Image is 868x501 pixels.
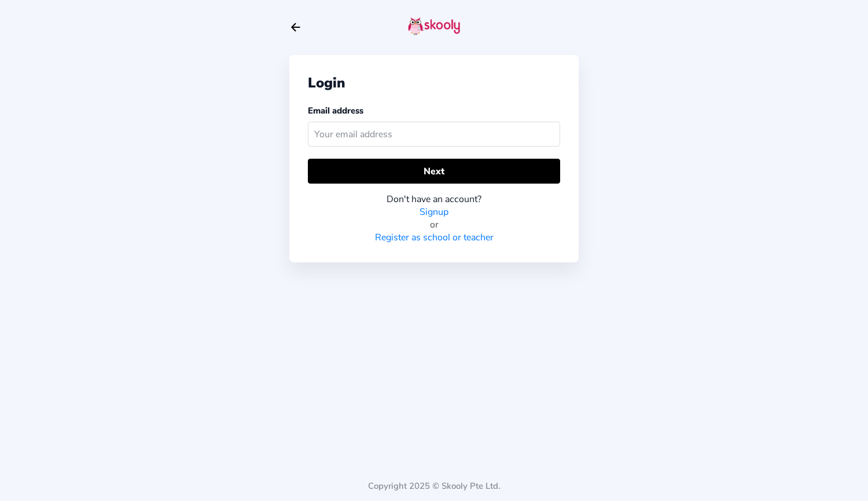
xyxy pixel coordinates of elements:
[308,159,560,184] button: Next
[289,21,302,34] button: arrow back outline
[308,105,363,116] label: Email address
[308,74,560,92] div: Login
[308,218,560,231] div: or
[375,231,494,244] a: Register as school or teacher
[308,122,560,147] input: Your email address
[408,17,460,35] img: skooly-logo.png
[420,206,448,218] a: Signup
[308,193,560,206] div: Don't have an account?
